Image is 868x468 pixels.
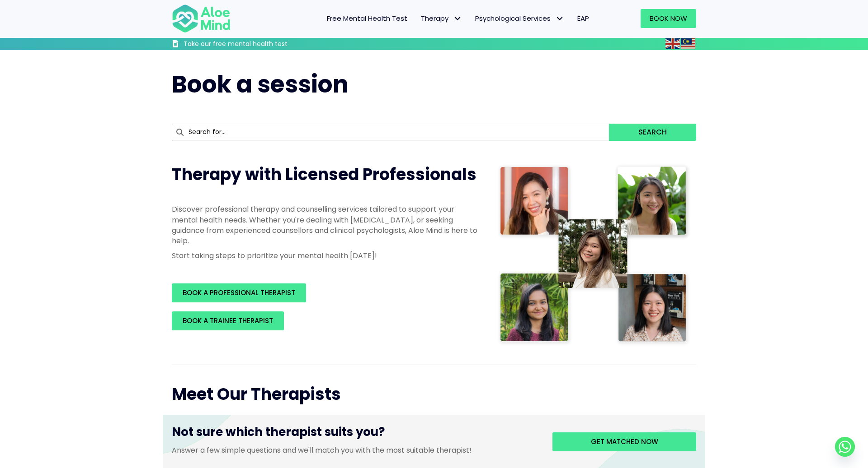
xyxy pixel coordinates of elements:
[184,40,336,49] h3: Take our free mental health test
[172,4,231,33] img: Aloe mind Logo
[468,9,571,28] a: Psychological ServicesPsychological Services: submenu
[451,12,464,25] span: Therapy: submenu
[414,9,468,28] a: TherapyTherapy: submenu
[183,316,273,325] span: BOOK A TRAINEE THERAPIST
[327,14,407,23] span: Free Mental Health Test
[172,424,539,445] h3: Not sure which therapist suits you?
[320,9,414,28] a: Free Mental Health Test
[497,163,691,347] img: Therapist collage
[172,311,284,330] a: BOOK A TRAINEE THERAPIST
[591,437,658,446] span: Get matched now
[835,437,855,457] a: Whatsapp
[681,38,695,49] img: ms
[665,38,680,49] img: en
[172,250,479,261] p: Start taking steps to prioritize your mental health [DATE]!
[172,445,539,455] p: Answer a few simple questions and we'll match you with the most suitable therapist!
[665,38,681,49] a: English
[183,288,295,297] span: BOOK A PROFESSIONAL THERAPIST
[650,14,687,23] span: Book Now
[421,14,462,23] span: Therapy
[609,124,696,141] button: Search
[172,283,306,302] a: BOOK A PROFESSIONAL THERAPIST
[172,163,476,186] span: Therapy with Licensed Professionals
[577,14,589,23] span: EAP
[475,14,564,23] span: Psychological Services
[553,12,566,25] span: Psychological Services: submenu
[172,124,609,141] input: Search for...
[571,9,596,28] a: EAP
[552,432,696,451] a: Get matched now
[172,40,336,50] a: Take our free mental health test
[172,204,479,246] p: Discover professional therapy and counselling services tailored to support your mental health nee...
[172,383,341,406] span: Meet Our Therapists
[681,38,696,49] a: Malay
[641,9,696,28] a: Book Now
[242,9,596,28] nav: Menu
[172,68,349,101] span: Book a session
